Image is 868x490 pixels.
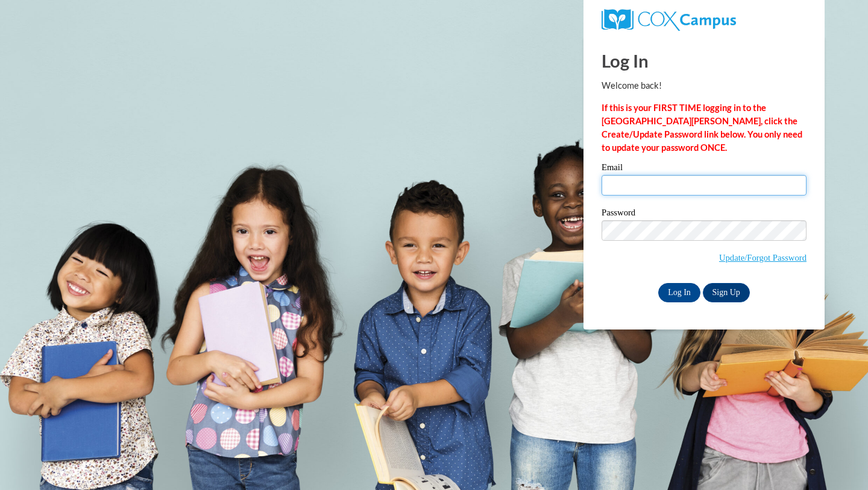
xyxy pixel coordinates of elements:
[703,283,750,302] a: Sign Up
[602,48,807,73] h1: Log In
[602,79,807,92] p: Welcome back!
[602,208,807,220] label: Password
[719,253,807,262] a: Update/Forgot Password
[602,163,807,175] label: Email
[658,283,700,302] input: Log In
[602,9,736,31] img: COX Campus
[602,103,802,153] strong: If this is your FIRST TIME logging in to the [GEOGRAPHIC_DATA][PERSON_NAME], click the Create/Upd...
[602,14,736,24] a: COX Campus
